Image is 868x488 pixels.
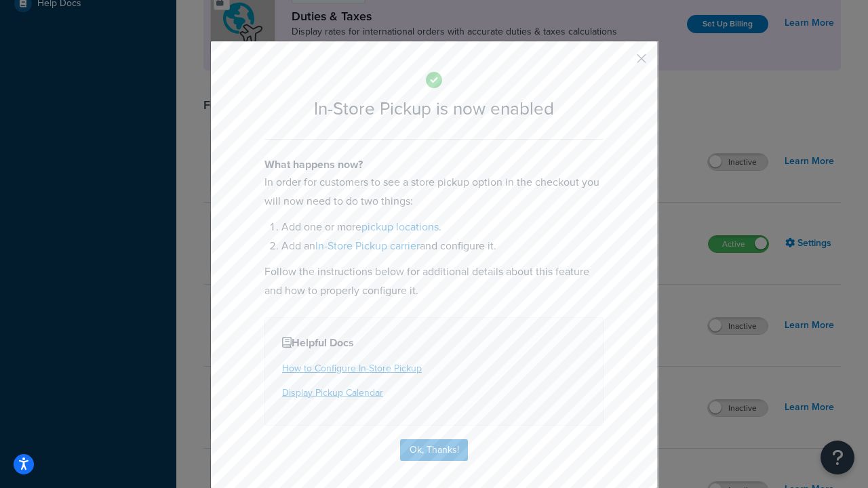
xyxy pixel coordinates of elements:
li: Add an and configure it. [281,237,604,256]
li: Add one or more . [281,218,604,237]
h2: In-Store Pickup is now enabled [264,99,604,119]
button: Ok, Thanks! [400,439,468,461]
h4: What happens now? [264,157,604,173]
p: In order for customers to see a store pickup option in the checkout you will now need to do two t... [264,173,604,211]
p: Follow the instructions below for additional details about this feature and how to properly confi... [264,262,604,300]
a: Display Pickup Calendar [282,386,383,400]
a: pickup locations [361,219,439,235]
a: How to Configure In-Store Pickup [282,361,422,375]
a: In-Store Pickup carrier [315,238,420,253]
h4: Helpful Docs [282,335,586,351]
